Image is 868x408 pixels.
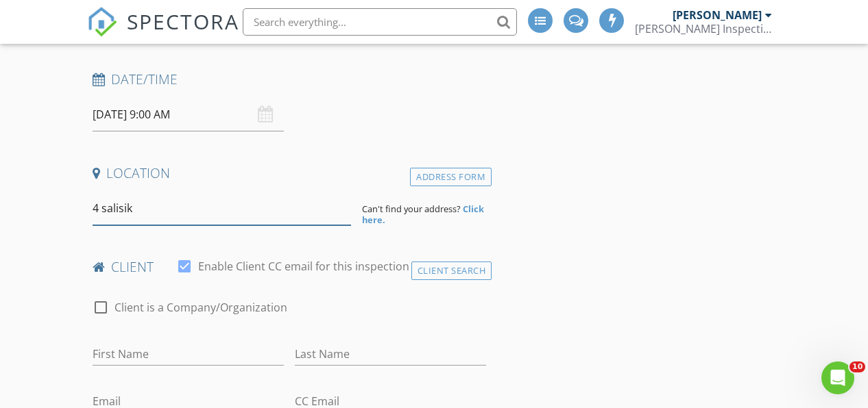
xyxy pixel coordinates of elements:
[243,8,517,36] input: Search everything...
[362,203,484,226] strong: Click here.
[849,361,865,372] span: 10
[127,7,239,36] span: SPECTORA
[411,262,492,280] div: Client Search
[114,301,287,314] label: Client is a Company/Organization
[410,168,492,186] div: Address Form
[673,8,762,22] div: [PERSON_NAME]
[93,258,487,276] h4: client
[93,71,487,88] h4: Date/Time
[93,192,352,225] input: Address Search
[87,7,117,37] img: The Best Home Inspection Software - Spectora
[93,98,284,131] input: Select date
[362,203,461,215] span: Can't find your address?
[821,361,854,394] iframe: Intercom live chat
[93,164,487,182] h4: Location
[198,259,409,273] label: Enable Client CC email for this inspection
[635,22,772,36] div: Thornhill Inspection Services Inc
[87,18,239,47] a: SPECTORA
